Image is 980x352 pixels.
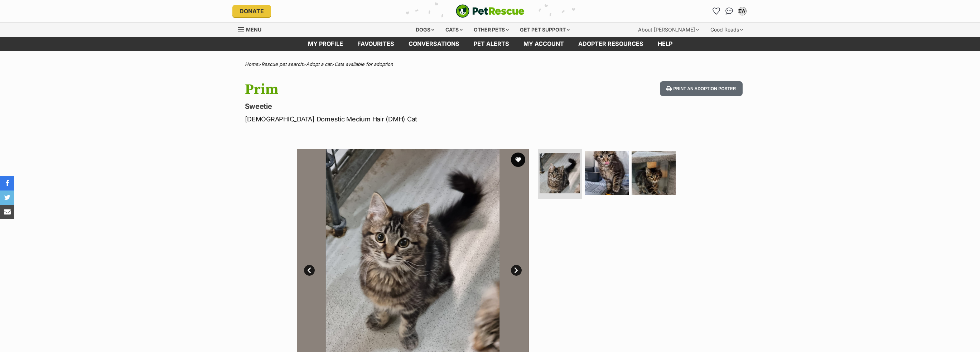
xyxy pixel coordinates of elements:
img: logo-cat-932fe2b9b8326f06289b0f2fb663e598f794de774fb13d1741a6617ecf9a85b4.svg [456,4,525,18]
ul: Account quick links [711,5,748,17]
a: Cats available for adoption [334,61,393,67]
div: > > > [227,62,753,67]
a: Favourites [350,37,401,51]
a: Help [651,37,680,51]
a: My profile [301,37,350,51]
span: Menu [246,26,261,33]
a: Menu [238,23,266,35]
h1: Prim [245,81,548,98]
a: Next [511,265,522,276]
a: Home [245,61,258,67]
img: Photo of Prim [540,153,580,193]
a: Adopt a cat [306,61,331,67]
div: Good Reads [705,23,748,37]
div: Get pet support [515,23,575,37]
a: PetRescue [456,4,525,18]
a: Donate [232,5,271,17]
div: Other pets [469,23,514,37]
button: Print an adoption poster [660,81,742,96]
p: [DEMOGRAPHIC_DATA] Domestic Medium Hair (DMH) Cat [245,114,548,124]
a: Pet alerts [467,37,516,51]
a: Favourites [711,5,722,17]
div: Dogs [411,23,439,37]
div: EW [739,8,746,15]
img: Photo of Prim [585,151,629,195]
a: Adopter resources [571,37,651,51]
img: Photo of Prim [632,151,676,195]
a: My account [516,37,571,51]
button: My account [737,5,748,17]
p: Sweetie [245,101,548,111]
img: chat-41dd97257d64d25036548639549fe6c8038ab92f7586957e7f3b1b290dea8141.svg [725,8,733,15]
a: Prev [304,265,315,276]
button: favourite [511,153,525,167]
div: Cats [440,23,468,37]
a: Conversations [724,5,735,17]
div: About [PERSON_NAME] [633,23,704,37]
a: conversations [401,37,467,51]
a: Rescue pet search [261,61,303,67]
